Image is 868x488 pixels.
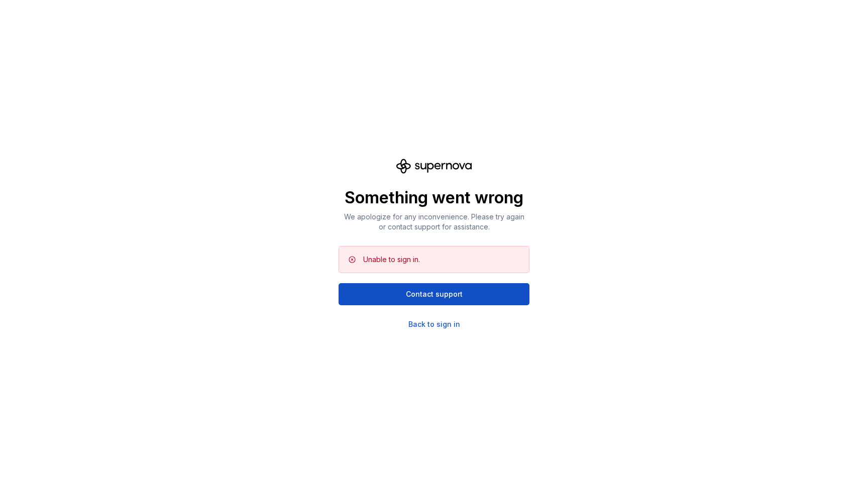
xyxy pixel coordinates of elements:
p: Something went wrong [339,188,529,208]
p: We apologize for any inconvenience. Please try again or contact support for assistance. [339,212,529,232]
a: Back to sign in [408,319,460,329]
button: Contact support [339,283,529,305]
span: Contact support [406,289,463,299]
div: Unable to sign in. [363,255,420,265]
